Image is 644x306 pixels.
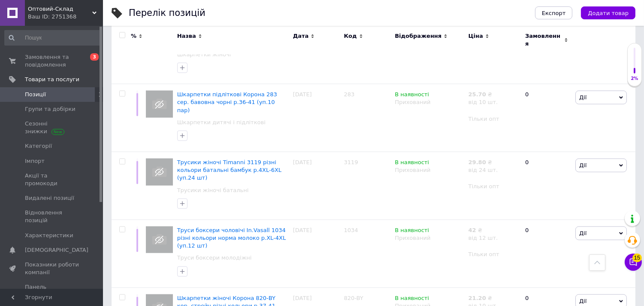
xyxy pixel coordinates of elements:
[469,183,518,190] div: Тільки опт
[469,227,476,233] b: 42
[535,6,573,19] button: Експорт
[146,91,173,118] img: Шкарпетки підліткові Корона 283 сер. бавовна чорні р.36-41 (уп.10 пар)
[469,32,483,40] span: Ціна
[25,283,79,299] span: Панель управління
[469,115,518,123] div: Тільки опт
[581,6,635,19] button: Додати товар
[177,119,266,126] a: Шкарпетки дитячі і підліткові
[146,159,173,186] img: Трусики жіночі Timanni 3119 різні кольори батальні бамбук р.4XL-6XL (уп.24 шт)
[25,105,76,113] span: Групи та добірки
[542,10,566,16] span: Експорт
[25,157,45,165] span: Імпорт
[293,32,309,40] span: Дата
[469,295,486,301] b: 21.20
[469,234,498,242] div: від 12 шт.
[25,232,73,239] span: Характеристики
[628,76,641,82] div: 2%
[131,32,136,40] span: %
[177,51,231,58] a: Шкарпетки жіночі
[579,230,587,236] span: Дії
[177,254,252,262] a: Труси боксери молодіжні
[25,76,79,83] span: Товари та послуги
[579,94,587,101] span: Дії
[520,152,573,220] div: 0
[395,98,464,106] div: Прихований
[469,159,486,165] b: 29.80
[395,166,464,174] div: Прихований
[579,298,587,304] span: Дії
[395,234,464,242] div: Прихований
[28,13,103,21] div: Ваш ID: 2751368
[4,30,101,46] input: Пошук
[25,209,79,224] span: Відновлення позицій
[469,159,498,166] div: ₴
[395,91,429,100] span: В наявності
[469,91,486,98] b: 25.70
[395,295,429,304] span: В наявності
[579,162,587,168] span: Дії
[520,220,573,288] div: 0
[177,91,277,113] a: Шкарпетки підліткові Корона 283 сер. бавовна чорні р.36-41 (уп.10 пар)
[469,226,498,234] div: ₴
[146,226,173,254] img: Труси боксери чоловічі In.Vasall 1034 різні кольори норма молоко р.XL-4XL (уп.12 шт)
[395,227,429,236] span: В наявності
[177,32,196,40] span: Назва
[25,172,79,187] span: Акції та промокоди
[291,220,342,288] div: [DATE]
[25,120,79,135] span: Сезонні знижки
[625,254,642,271] button: Чат з покупцем15
[291,84,342,152] div: [DATE]
[469,251,518,258] div: Тільки опт
[469,166,498,174] div: від 24 шт.
[177,159,281,181] a: Трусики жіночі Timanni 3119 різні кольори батальні бамбук р.4XL-6XL (уп.24 шт)
[90,53,99,61] span: 3
[177,187,249,194] a: Трусики жіночі батальні
[395,159,429,168] span: В наявності
[344,295,363,301] span: 820-BY
[469,294,498,302] div: ₴
[469,91,498,98] div: ₴
[344,227,358,233] span: 1034
[25,261,79,276] span: Показники роботи компанії
[469,98,498,106] div: від 10 шт.
[291,152,342,220] div: [DATE]
[177,227,286,249] a: Труси боксери чоловічі In.Vasall 1034 різні кольори норма молоко р.XL-4XL (уп.12 шт)
[25,142,52,150] span: Категорії
[588,10,629,16] span: Додати товар
[344,159,358,165] span: 3119
[129,9,206,18] div: Перелік позицій
[632,254,642,262] span: 15
[525,32,562,48] span: Замовлення
[25,91,46,98] span: Позиції
[395,32,441,40] span: Відображення
[344,91,355,98] span: 283
[520,84,573,152] div: 0
[25,246,88,254] span: [DEMOGRAPHIC_DATA]
[25,53,79,69] span: Замовлення та повідомлення
[28,5,92,13] span: Оптовий-Склад
[25,194,74,202] span: Видалені позиції
[344,32,357,40] span: Код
